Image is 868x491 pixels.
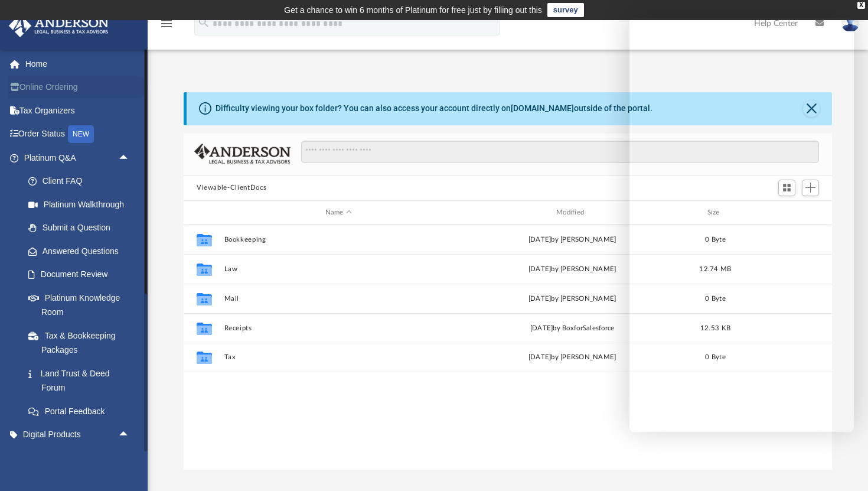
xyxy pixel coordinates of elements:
a: [DOMAIN_NAME] [511,103,574,113]
a: Tax & Bookkeeping Packages [17,324,148,362]
input: Search files and folders [301,141,819,163]
div: grid [184,225,832,470]
div: Tax Toolbox [41,451,133,466]
button: Receipts [224,324,453,332]
div: [DATE] by [PERSON_NAME] [458,294,687,304]
div: Difficulty viewing your box folder? You can also access your account directly on outside of the p... [216,102,652,115]
a: Online Ordering [8,76,148,99]
a: menu [159,22,174,31]
div: [DATE] by BoxforSalesforce [458,323,687,334]
button: Law [224,265,453,273]
a: Platinum Walkthrough [17,193,148,216]
i: menu [159,17,174,31]
div: close [857,2,865,9]
button: Bookkeeping [224,236,453,243]
div: [DATE] by [PERSON_NAME] [458,235,687,245]
div: [DATE] by [PERSON_NAME] [458,353,687,363]
a: Platinum Knowledge Room [17,286,148,324]
img: Anderson Advisors Platinum Portal [5,14,112,37]
div: id [189,207,218,218]
button: Viewable-ClientDocs [197,183,266,193]
button: Tax [224,354,453,362]
a: Client FAQ [17,170,148,193]
button: Mail [224,295,453,303]
a: Platinum Q&Aarrow_drop_up [8,146,148,170]
a: Digital Productsarrow_drop_up [8,423,148,447]
a: Document Review [17,263,148,287]
a: Land Trust & Deed Forum [17,362,148,399]
a: Answered Questions [17,239,148,263]
div: NEW [68,125,94,143]
a: survey [547,3,584,17]
iframe: Chat Window [629,18,854,432]
a: Submit a Question [17,216,148,240]
span: arrow_drop_up [118,146,142,170]
a: Tax Organizers [8,99,148,122]
span: arrow_drop_up [118,423,142,447]
a: Order StatusNEW [8,122,148,147]
div: Name [224,207,453,218]
a: Portal Feedback [17,399,148,423]
a: Home [8,52,148,76]
div: Get a chance to win 6 months of Platinum for free just by filling out this [284,3,542,17]
div: [DATE] by [PERSON_NAME] [458,264,687,275]
i: search [197,16,210,29]
a: Tax Toolbox [17,446,148,470]
div: Modified [458,207,687,218]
